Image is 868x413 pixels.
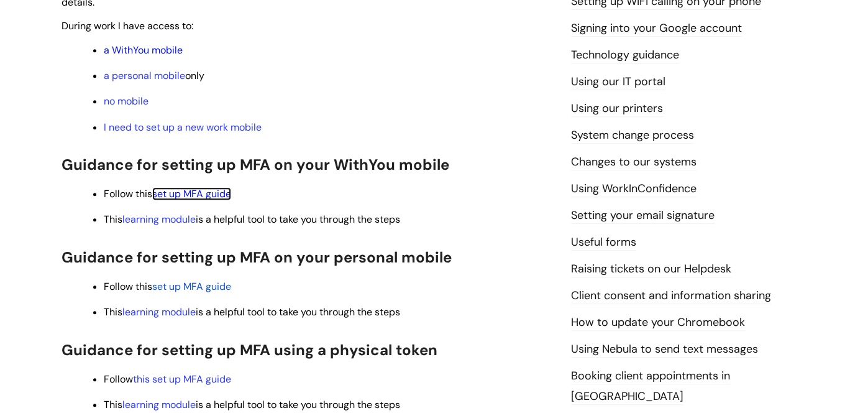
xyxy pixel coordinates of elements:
[104,373,231,386] span: Follow
[571,21,742,37] a: Signing into your Google account
[62,155,449,174] span: Guidance for setting up MFA on your WithYou mobile
[104,44,183,57] a: a WithYou mobile
[571,315,745,331] a: How to update your Chromebook
[571,128,694,144] a: System change process
[104,95,148,108] a: no mobile
[571,261,731,277] a: Raising tickets on our Helpdesk
[571,74,665,90] a: Using our IT portal
[571,181,697,197] a: Using WorkInConfidence
[104,187,231,200] span: Follow this
[104,121,262,134] a: I need to set up a new work mobile
[571,341,758,358] a: Using Nebula to send text messages
[104,69,204,82] span: only
[571,234,636,251] a: Useful forms
[104,398,400,411] span: This is a helpful tool to take you through the steps
[571,288,771,304] a: Client consent and information sharing
[104,305,400,318] span: This is a helpful tool to take you through the steps
[104,280,152,293] span: Follow this
[152,187,231,200] a: set up MFA guide
[571,368,730,404] a: Booking client appointments in [GEOGRAPHIC_DATA]
[571,154,697,170] a: Changes to our systems
[571,101,663,117] a: Using our printers
[133,373,231,386] a: this set up MFA guide
[122,398,196,411] a: learning module
[122,213,196,226] a: learning module
[104,69,185,82] a: a personal mobile
[104,213,400,226] span: This is a helpful tool to take you through the steps
[122,305,196,318] a: learning module
[62,248,452,267] span: Guidance for setting up MFA on your personal mobile
[571,47,679,63] a: Technology guidance
[571,208,715,224] a: Setting your email signature
[62,340,437,360] span: Guidance for setting up MFA using a physical token
[62,19,193,32] span: During work I have access to:
[152,280,231,293] a: set up MFA guide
